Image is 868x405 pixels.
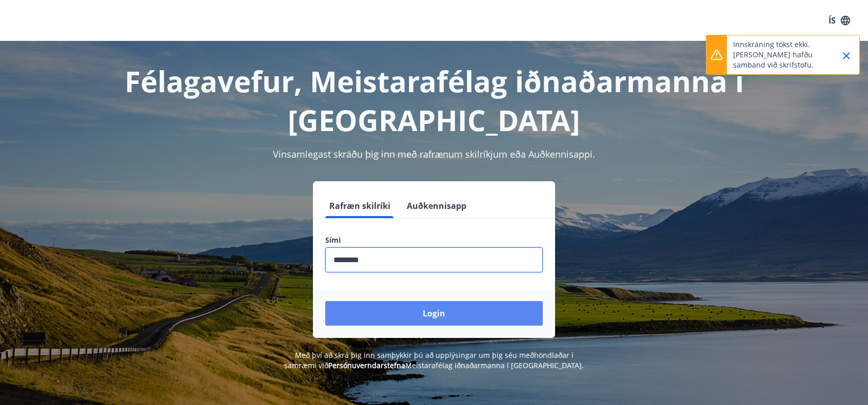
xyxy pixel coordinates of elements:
[325,235,543,245] label: Sími
[77,61,791,139] h1: Félagavefur, Meistarafélag iðnaðarmanna í [GEOGRAPHIC_DATA]
[273,148,595,160] span: Vinsamlegast skráðu þig inn með rafrænum skilríkjum eða Auðkennisappi.
[325,301,543,326] button: Login
[403,194,470,218] button: Auðkennisapp
[325,194,394,218] button: Rafræn skilríki
[284,350,584,370] span: Með því að skrá þig inn samþykkir þú að upplýsingar um þig séu meðhöndlaðar í samræmi við Meistar...
[838,47,855,65] button: Close
[823,11,856,30] button: ÍS
[733,39,823,70] p: Innskráning tókst ekki. [PERSON_NAME] hafðu samband við skrifstofu.
[328,360,405,370] a: Persónuverndarstefna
